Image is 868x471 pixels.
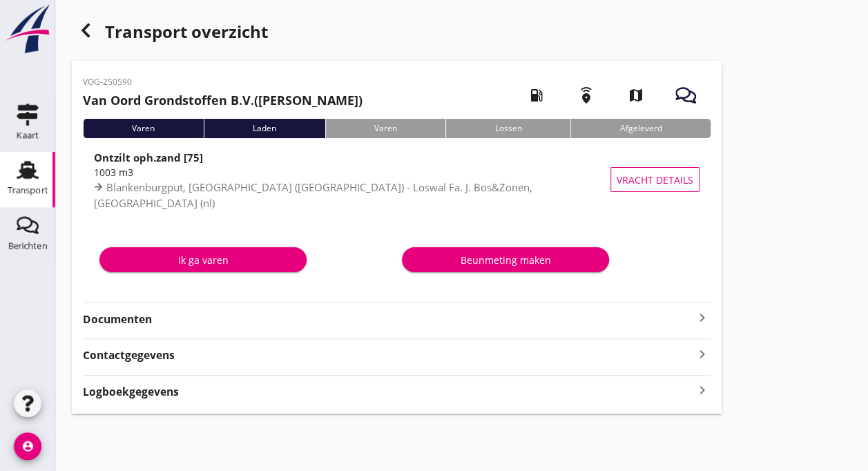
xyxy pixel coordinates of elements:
[94,151,203,164] strong: Ontzilt oph.zand [75]
[694,309,711,326] i: keyboard_arrow_right
[110,253,296,267] div: Ik ga varen
[8,186,48,195] div: Transport
[617,173,693,187] span: Vracht details
[325,119,446,138] div: Varen
[83,92,254,108] strong: Van Oord Grondstoffen B.V.
[517,76,556,115] i: local_gas_station
[617,76,655,115] i: map
[83,384,179,400] strong: Logboekgegevens
[94,180,532,210] span: Blankenburgput, [GEOGRAPHIC_DATA] ([GEOGRAPHIC_DATA]) - Loswal Fa. J. Bos&Zonen, [GEOGRAPHIC_DATA...
[72,17,722,50] div: Transport overzicht
[567,76,606,115] i: emergency_share
[83,347,175,363] strong: Contactgegevens
[570,119,711,138] div: Afgeleverd
[14,432,41,460] i: account_circle
[8,241,48,250] div: Berichten
[204,119,325,138] div: Laden
[610,167,700,192] button: Vracht details
[413,253,598,267] div: Beunmeting maken
[694,345,711,363] i: keyboard_arrow_right
[17,131,39,140] div: Kaart
[94,165,617,180] div: 1003 m3
[445,119,570,138] div: Lossen
[83,311,694,327] strong: Documenten
[402,247,609,272] button: Beunmeting maken
[99,247,307,272] button: Ik ga varen
[83,149,711,210] a: Ontzilt oph.zand [75]1003 m3Blankenburgput, [GEOGRAPHIC_DATA] ([GEOGRAPHIC_DATA]) - Loswal Fa. J....
[83,76,363,88] p: VOG-250590
[83,119,204,138] div: Varen
[83,91,363,110] h2: ([PERSON_NAME])
[694,381,711,400] i: keyboard_arrow_right
[3,3,52,55] img: logo-small.a267ee39.svg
